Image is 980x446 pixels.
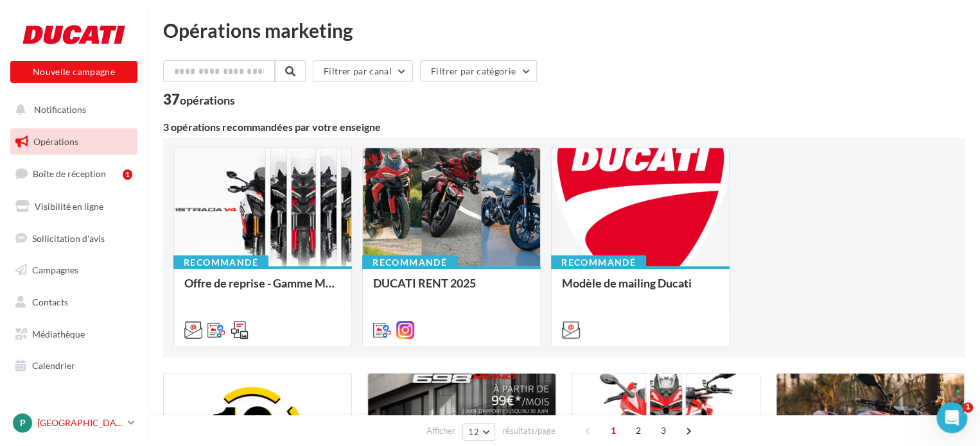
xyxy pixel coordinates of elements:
div: opérations [180,94,235,106]
span: résultats/page [502,425,556,437]
div: Recommandé [173,255,268,270]
span: Visibilité en ligne [35,201,103,212]
div: 1 [123,169,132,180]
a: Visibilité en ligne [8,193,140,220]
span: 1 [603,420,624,441]
span: P [20,416,26,429]
div: Offre de reprise - Gamme MTS V4 [184,277,341,302]
div: 37 [163,92,235,107]
a: P [GEOGRAPHIC_DATA] [10,411,137,435]
button: Nouvelle campagne [10,61,137,83]
div: Opérations marketing [163,21,965,40]
span: Campagnes [32,264,78,275]
span: Opérations [33,136,78,147]
span: Calendrier [32,360,75,371]
a: Contacts [8,289,140,316]
span: Afficher [426,425,455,437]
div: Modèle de mailing Ducati [562,277,719,302]
div: 3 opérations recommandées par votre enseigne [163,122,965,132]
span: Sollicitation d'avis [32,232,105,243]
a: Boîte de réception1 [8,160,140,187]
iframe: Intercom live chat [936,402,967,433]
a: Calendrier [8,352,140,379]
div: Recommandé [362,255,457,270]
button: Filtrer par canal [313,60,413,82]
span: 2 [628,420,649,441]
button: Notifications [8,96,135,123]
button: 12 [462,423,495,441]
span: Boîte de réception [33,168,106,179]
p: [GEOGRAPHIC_DATA] [37,416,123,429]
button: Filtrer par catégorie [420,60,537,82]
span: 1 [963,402,973,413]
a: Médiathèque [8,321,140,348]
a: Sollicitation d'avis [8,225,140,252]
span: Contacts [32,296,68,307]
span: Notifications [34,104,86,115]
a: Campagnes [8,257,140,284]
div: Recommandé [551,255,646,270]
span: Médiathèque [32,329,85,339]
span: 12 [468,427,479,437]
a: Opérations [8,128,140,155]
div: DUCATI RENT 2025 [373,277,530,302]
span: 3 [653,420,674,441]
